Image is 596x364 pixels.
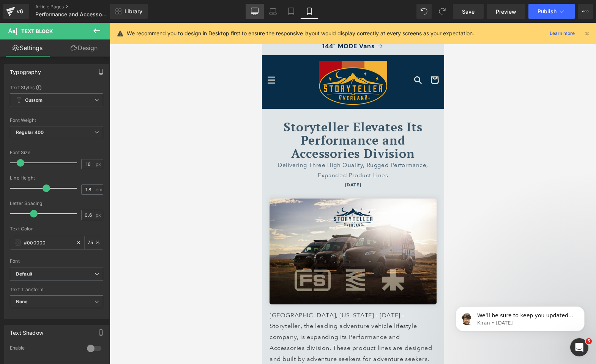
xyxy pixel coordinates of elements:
a: Mobile [300,4,318,19]
div: Typography [10,65,41,75]
input: Color [24,238,73,247]
div: Text Shadow [10,325,43,336]
span: px [96,213,102,217]
a: v6 [3,4,29,19]
b: Custom [25,97,43,104]
a: Article Pages [35,4,123,10]
img: Storyteller Overland [57,38,125,82]
span: Storyteller Elevates Its Performance and Accessories Division [22,96,160,139]
div: Font Size [10,150,103,155]
div: Line Height [10,175,103,181]
span: Preview [496,8,516,16]
div: Delivering Three High Quality, Rugged Performance, Expanded Product Lines [8,137,175,158]
span: Library [125,8,142,15]
div: Text Transform [10,287,103,292]
div: % [85,236,103,249]
p: We recommend you to design in Desktop first to ensure the responsive layout would display correct... [127,29,474,38]
a: Preview [487,4,525,19]
h6: [DATE] [11,158,171,166]
div: v6 [15,6,25,16]
a: New Library [110,4,148,19]
div: Enable [10,345,79,353]
span: px [96,162,102,167]
a: Design [57,39,112,57]
b: Regular 400 [16,129,44,135]
button: Publish [528,4,575,19]
span: Performance and Accessories [35,11,108,17]
div: Letter Spacing [10,201,103,206]
a: Tablet [282,4,300,19]
span: 5 [586,338,592,344]
span: em [96,187,102,192]
a: Laptop [264,4,282,19]
summary: Menu [1,49,18,66]
p: Maximum Savings for Your Maximum [PERSON_NAME]. Explore rebates on 2025 144" MODE Vans [8,4,175,28]
span: Save [462,8,475,16]
iframe: Intercom live chat [570,338,588,356]
div: Text Styles [10,84,103,90]
a: Learn more [547,29,578,38]
iframe: Intercom notifications message [444,290,596,344]
div: Font [10,258,103,264]
b: None [16,299,28,304]
a: Desktop [246,4,264,19]
div: Font Weight [10,118,103,123]
button: Undo [416,4,432,19]
i: Default [16,271,32,277]
summary: Search [148,49,164,66]
span: Text Block [21,28,53,34]
button: More [578,4,593,19]
span: Publish [538,8,557,14]
div: Text Color [10,226,103,232]
button: Redo [435,4,450,19]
